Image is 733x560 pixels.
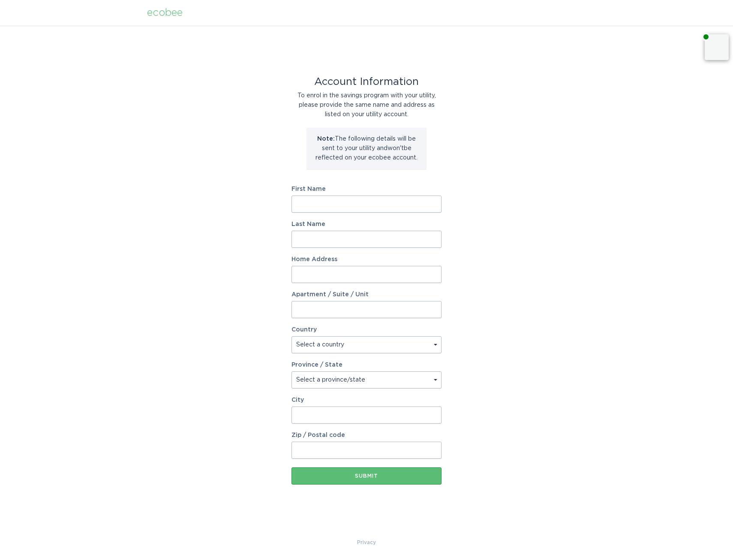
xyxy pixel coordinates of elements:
label: City [291,397,442,403]
label: Last Name [291,221,442,227]
a: Privacy Policy & Terms of Use [357,538,376,547]
label: Zip / Postal code [291,432,442,438]
p: The following details will be sent to your utility and won't be reflected on your ecobee account. [313,134,420,163]
div: Account Information [291,77,442,87]
label: First Name [291,186,442,192]
label: Home Address [291,256,442,262]
label: Country [291,327,317,333]
div: Submit [296,473,437,479]
strong: Note: [317,136,335,142]
button: Submit [291,467,442,485]
div: ecobee [147,8,183,18]
label: Province / State [291,362,342,368]
label: Apartment / Suite / Unit [291,292,442,298]
div: To enrol in the savings program with your utility, please provide the same name and address as li... [291,91,442,119]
